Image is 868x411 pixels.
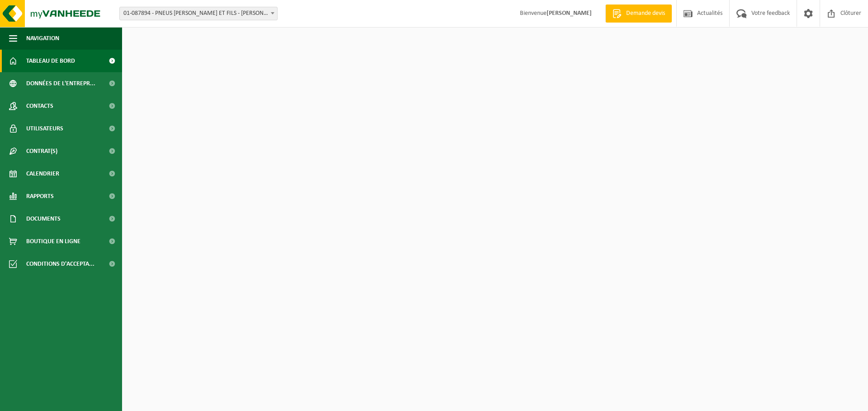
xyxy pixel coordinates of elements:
strong: [PERSON_NAME] [547,10,592,17]
span: Contrat(s) [26,140,57,162]
span: Calendrier [26,162,59,185]
span: Boutique en ligne [26,230,80,253]
span: Rapports [26,185,54,208]
span: Demande devis [624,9,667,18]
span: Données de l'entrepr... [26,72,95,95]
span: Tableau de bord [26,50,75,72]
span: Navigation [26,27,59,50]
span: Contacts [26,95,53,117]
span: Documents [26,208,61,230]
span: 01-087894 - PNEUS ALBERT FERON ET FILS - VAUX-SUR-SÛRE [120,7,277,20]
span: Conditions d'accepta... [26,253,94,275]
span: 01-087894 - PNEUS ALBERT FERON ET FILS - VAUX-SUR-SÛRE [119,7,278,20]
span: Utilisateurs [26,117,63,140]
a: Demande devis [605,5,672,23]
